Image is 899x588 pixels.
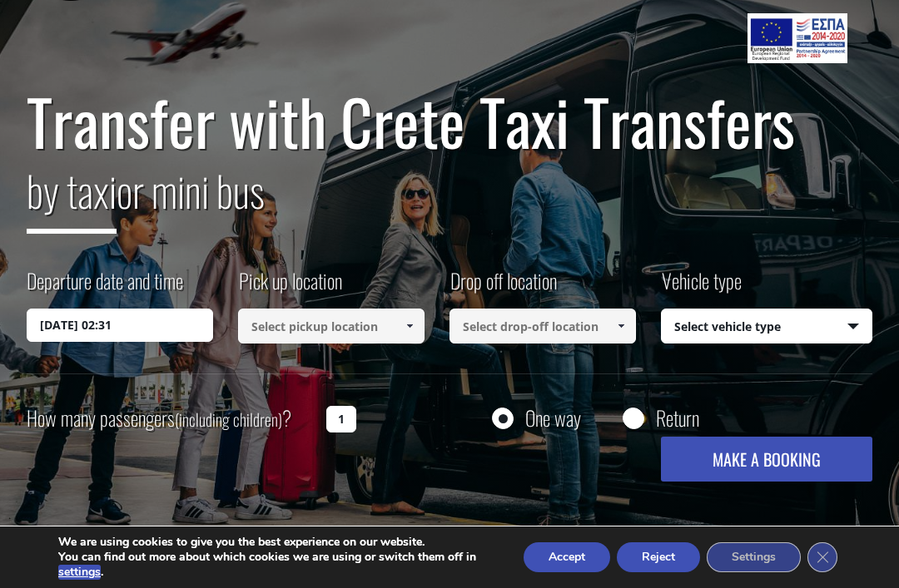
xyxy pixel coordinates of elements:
h1: Transfer with Crete Taxi Transfers [27,86,872,156]
button: settings [58,565,101,580]
h2: or mini bus [27,156,872,246]
p: We are using cookies to give you the best experience on our website. [58,535,494,550]
label: How many passengers ? [27,398,316,439]
label: Drop off location [449,266,557,309]
a: Show All Items [607,309,634,343]
label: One way [525,408,581,428]
label: Departure date and time [27,266,183,309]
label: Pick up location [238,266,342,309]
span: by taxi [27,159,117,234]
button: Accept [524,542,610,572]
span: Select vehicle type [662,309,872,344]
button: Settings [707,542,801,572]
input: Select drop-off location [449,309,636,343]
p: You can find out more about which cookies we are using or switch them off in . [58,550,494,580]
label: Return [656,408,699,428]
button: Reject [617,542,700,572]
img: e-bannersEUERDF180X90.jpg [748,13,847,63]
button: Close GDPR Cookie Banner [807,542,837,572]
a: Show All Items [396,309,424,343]
input: Select pickup location [238,309,425,343]
small: (including children) [175,407,282,432]
label: Vehicle type [661,266,742,309]
button: MAKE A BOOKING [661,437,872,482]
